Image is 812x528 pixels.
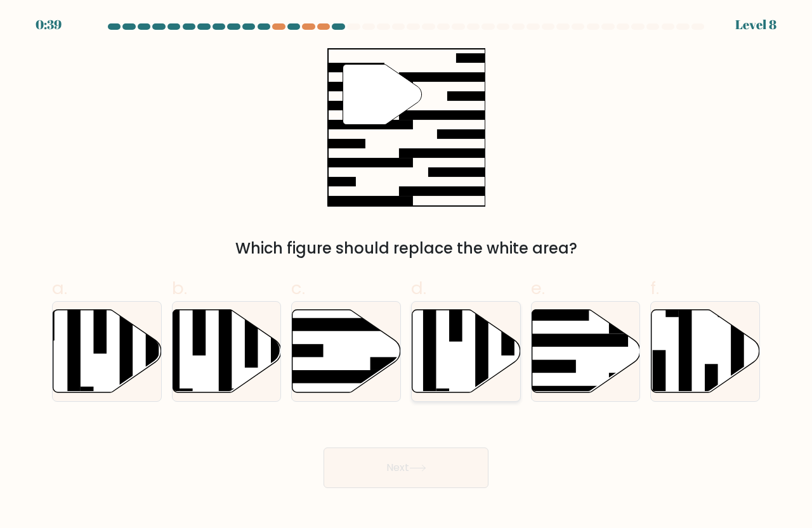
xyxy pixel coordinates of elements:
[60,237,752,260] div: Which figure should replace the white area?
[291,276,305,300] span: c.
[735,15,776,34] div: Level 8
[324,448,488,488] button: Next
[343,64,422,124] g: "
[172,276,187,300] span: b.
[411,276,426,300] span: d.
[36,15,62,34] div: 0:39
[531,276,545,300] span: e.
[650,276,659,300] span: f.
[52,276,67,300] span: a.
